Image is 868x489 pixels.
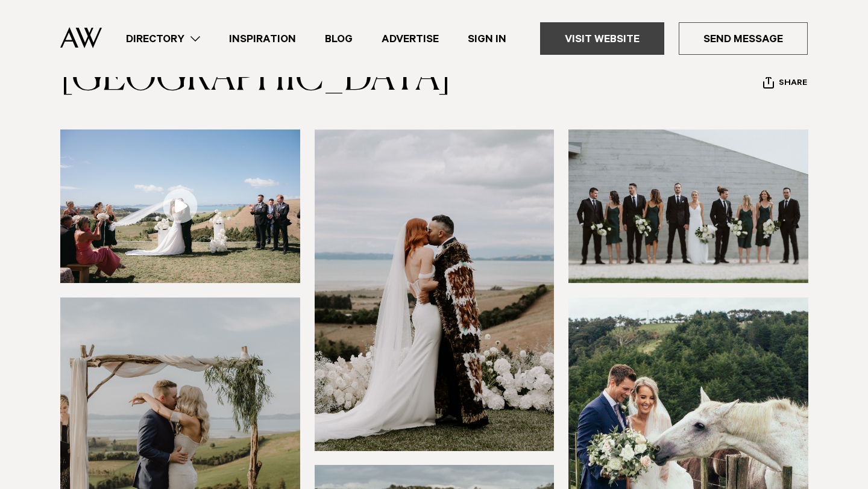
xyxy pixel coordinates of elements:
a: Inspiration [215,31,310,47]
a: Visit Website [540,22,664,55]
button: Share [763,75,808,93]
a: Directory [112,31,215,47]
a: Blog [310,31,367,47]
a: Advertise [367,31,453,47]
a: Send Message [679,22,808,55]
a: Sign In [453,31,521,47]
img: Bridal party Auckland weddings [568,129,808,283]
span: Share [779,78,807,90]
img: Auckland Weddings Logo [60,27,102,48]
a: [GEOGRAPHIC_DATA] [60,60,451,98]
